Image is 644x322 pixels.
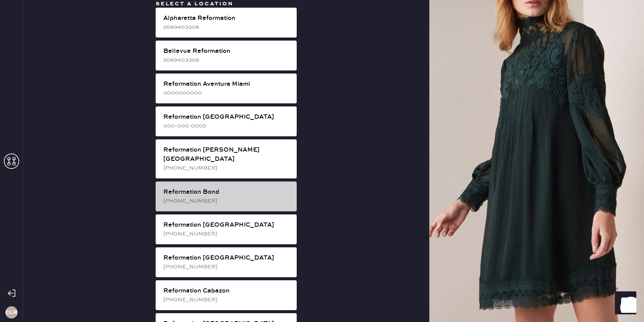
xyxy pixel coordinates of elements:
div: Reformation [PERSON_NAME][GEOGRAPHIC_DATA] [163,145,291,164]
div: 2069403308 [163,56,291,64]
div: [PHONE_NUMBER] [163,296,291,304]
div: [PHONE_NUMBER] [163,164,291,172]
span: Select a location [156,0,233,7]
div: Reformation Aventura Miami [163,80,291,89]
div: Reformation Cabazon [163,286,291,296]
div: Alpharetta Reformation [163,14,291,23]
div: 2069403308 [163,23,291,31]
div: Reformation [GEOGRAPHIC_DATA] [163,221,291,230]
div: Reformation [GEOGRAPHIC_DATA] [163,253,291,263]
div: Reformation [GEOGRAPHIC_DATA] [163,113,291,122]
div: 0000000000 [163,89,291,97]
div: [PHONE_NUMBER] [163,263,291,271]
div: [PHONE_NUMBER] [163,230,291,238]
div: [PHONE_NUMBER] [163,197,291,205]
div: Bellevue Reformation [163,47,291,56]
iframe: Front Chat [608,288,641,320]
div: Reformation Bond [163,188,291,197]
h3: CLR [5,310,17,315]
div: 000-000-0000 [163,122,291,130]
